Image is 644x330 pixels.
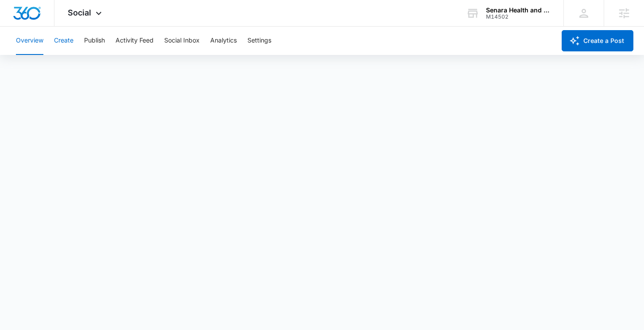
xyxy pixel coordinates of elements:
[164,27,200,55] button: Social Inbox
[562,30,633,51] button: Create a Post
[116,27,154,55] button: Activity Feed
[486,7,551,14] div: account name
[84,27,105,55] button: Publish
[486,14,551,20] div: account id
[16,27,43,55] button: Overview
[210,27,237,55] button: Analytics
[68,8,91,17] span: Social
[247,27,271,55] button: Settings
[54,27,73,55] button: Create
